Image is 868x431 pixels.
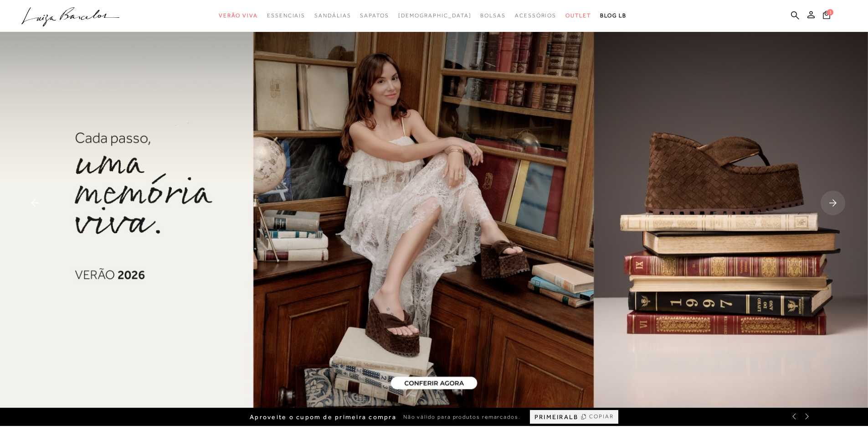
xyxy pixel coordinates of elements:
[219,7,258,24] a: categoryNavScreenReaderText
[515,7,556,24] a: categoryNavScreenReaderText
[600,7,627,24] a: BLOG LB
[314,7,351,24] a: categoryNavScreenReaderText
[250,413,396,421] span: Aproveite o cupom de primeira compra
[398,12,472,19] span: [DEMOGRAPHIC_DATA]
[589,412,614,421] span: COPIAR
[267,7,305,24] a: categoryNavScreenReaderText
[600,12,627,19] span: BLOG LB
[480,7,506,24] a: categoryNavScreenReaderText
[515,12,556,19] span: Acessórios
[480,12,506,19] span: Bolsas
[314,12,351,19] span: Sandálias
[820,10,833,22] button: 1
[219,12,258,19] span: Verão Viva
[267,12,305,19] span: Essenciais
[398,7,472,24] a: noSubCategoriesText
[565,7,591,24] a: categoryNavScreenReaderText
[534,413,578,421] span: PRIMEIRALB
[360,7,389,24] a: categoryNavScreenReaderText
[403,413,521,421] span: Não válido para produtos remarcados.
[565,12,591,19] span: Outlet
[360,12,389,19] span: Sapatos
[827,9,833,16] span: 1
